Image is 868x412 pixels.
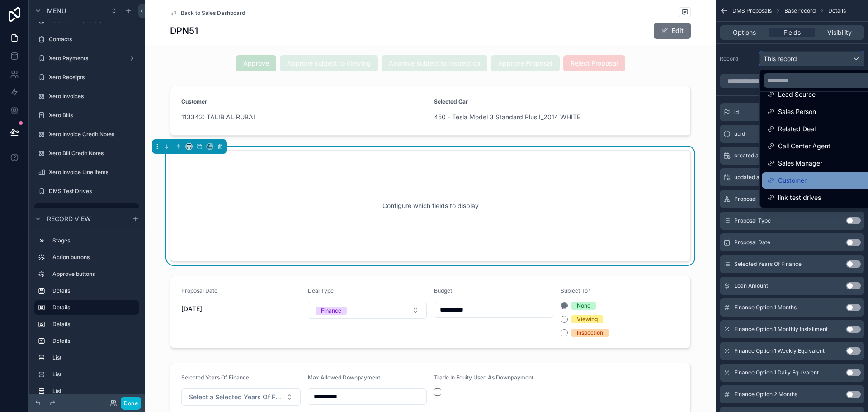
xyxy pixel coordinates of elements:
[778,192,821,203] span: link test drives
[778,106,816,117] span: Sales Person
[778,123,816,134] span: Related Deal
[778,89,816,100] span: Lead Source
[778,141,830,152] span: Call Center Agent
[185,165,676,246] div: Configure which fields to display
[778,158,822,169] span: Sales Manager
[181,9,245,17] span: Back to Sales Dashboard
[654,23,691,39] button: Edit
[778,175,807,186] span: Customer
[170,24,198,37] h1: DPN51
[170,9,245,17] a: Back to Sales Dashboard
